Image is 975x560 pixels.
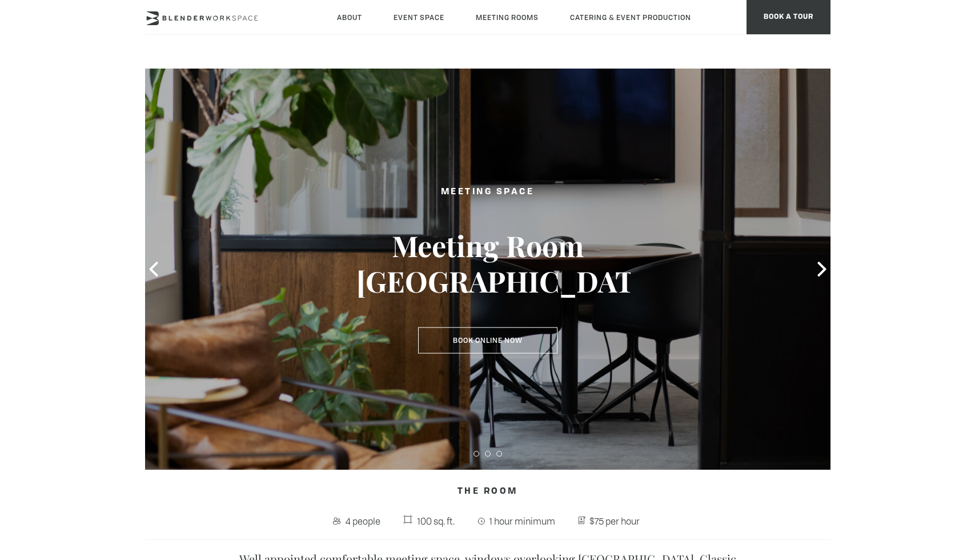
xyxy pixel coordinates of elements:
a: Book Online Now [418,327,557,354]
h2: Meeting Space [356,185,619,199]
span: $75 per hour [587,512,643,530]
span: 100 sq. ft. [415,512,458,530]
h4: The Room [145,481,830,503]
h3: Meeting Room [GEOGRAPHIC_DATA] [356,228,619,299]
span: 4 people [343,512,383,530]
span: 1 hour minimum [487,512,558,530]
